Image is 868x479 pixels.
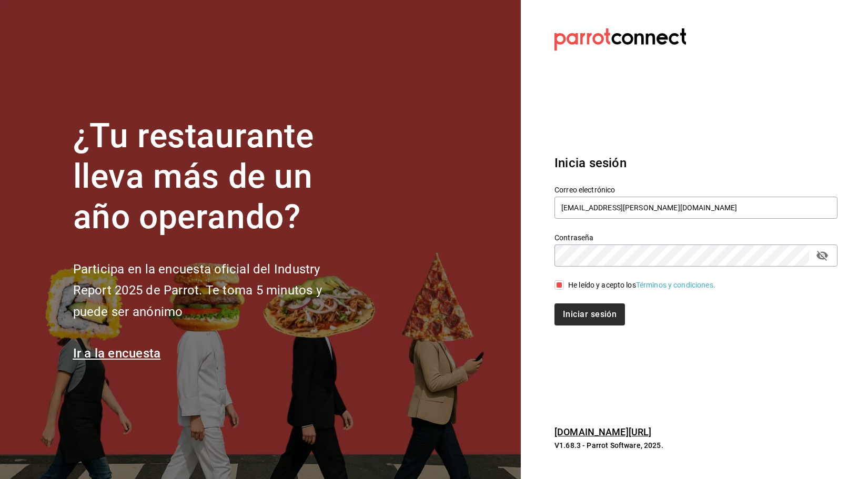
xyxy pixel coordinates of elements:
[554,440,837,451] p: V1.68.3 - Parrot Software, 2025.
[554,426,651,437] a: [DOMAIN_NAME][URL]
[73,346,161,361] a: Ir a la encuesta
[73,116,357,237] h1: ¿Tu restaurante lleva más de un año operando?
[554,234,837,241] label: Contraseña
[813,247,831,264] button: passwordField
[73,259,357,323] h2: Participa en la encuesta oficial del Industry Report 2025 de Parrot. Te toma 5 minutos y puede se...
[554,186,837,193] label: Correo electrónico
[568,280,715,291] div: He leído y acepto los
[554,197,837,219] input: Ingresa tu correo electrónico
[636,281,715,289] a: Términos y condiciones.
[554,154,837,172] h3: Inicia sesión
[554,303,625,325] button: Iniciar sesión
